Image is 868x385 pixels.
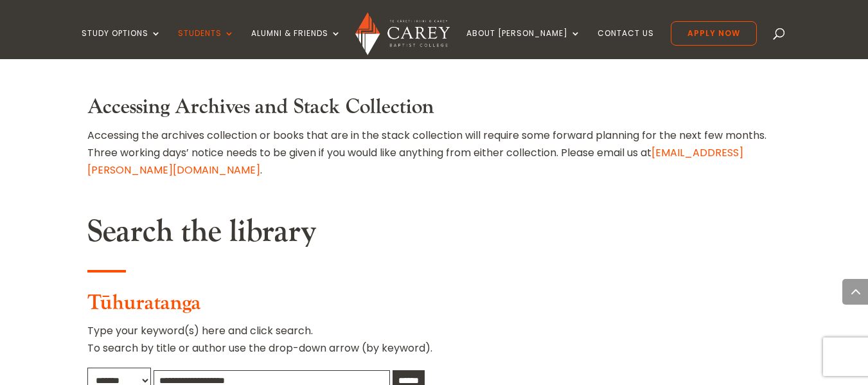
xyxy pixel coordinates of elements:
[598,29,654,59] a: Contact Us
[87,127,781,179] p: Accessing the archives collection or books that are in the stack collection will require some for...
[82,29,161,59] a: Study Options
[671,21,757,46] a: Apply Now
[87,291,781,322] h3: Tūhuratanga
[87,322,781,367] p: Type your keyword(s) here and click search. To search by title or author use the drop-down arrow ...
[251,29,341,59] a: Alumni & Friends
[178,29,235,59] a: Students
[355,12,450,55] img: Carey Baptist College
[87,213,781,257] h2: Search the library
[466,29,581,59] a: About [PERSON_NAME]
[87,95,781,126] h3: Accessing Archives and Stack Collection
